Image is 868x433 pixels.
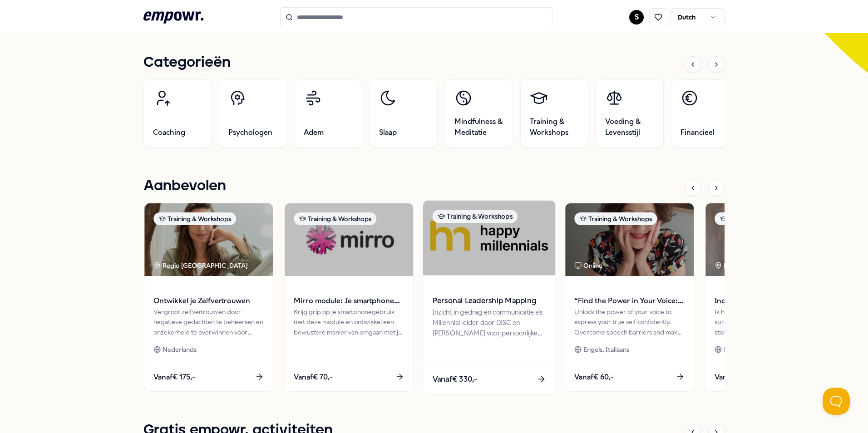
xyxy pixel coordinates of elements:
[715,371,757,383] span: Vanaf € 195,-
[294,79,362,148] a: Adem
[153,371,195,383] span: Vanaf € 175,-
[379,127,397,138] span: Slaap
[681,127,715,138] span: Financieel
[724,344,798,354] span: Engels, Nederlands, Duits
[153,127,185,138] span: Coaching
[574,261,602,271] div: Online
[143,175,226,197] h1: Aanbevolen
[285,203,413,276] img: package image
[433,295,546,307] span: Personal Leadership Mapping
[715,307,825,337] div: Ik help teamleiders, executives en sprekers met heldere communicatie, storytelling, publieksbindi...
[565,203,694,276] img: package image
[715,295,825,307] span: Individuele presentatie training
[304,127,324,138] span: Adem
[596,79,664,148] a: Voeding & Levensstijl
[454,116,503,138] span: Mindfulness & Meditatie
[143,51,231,74] h1: Categorieën
[219,79,287,148] a: Psychologen
[370,79,438,148] a: Slaap
[574,295,685,307] span: “Find the Power in Your Voice: Speak Clearly and Effectively”
[423,201,555,276] img: package image
[605,116,654,138] span: Voeding & Levensstijl
[294,371,333,383] span: Vanaf € 70,-
[423,200,556,395] a: package imageTraining & WorkshopsPersonal Leadership MappingInzicht in gedrag en communicatie als...
[294,295,404,307] span: Mirro module: Je smartphone de baas
[144,203,273,276] img: package image
[823,388,850,415] iframe: Help Scout Beacon - Open
[153,212,236,225] div: Training & Workshops
[574,307,685,337] div: Unlock the power of your voice to express your true self confidently. Overcome speech barriers an...
[445,79,513,148] a: Mindfulness & Meditatie
[143,79,212,148] a: Coaching
[433,210,518,223] div: Training & Workshops
[228,127,272,138] span: Psychologen
[294,307,404,337] div: Krijg grip op je smartphonegebruik met deze module en ontwikkel een bewustere manier van omgaan m...
[433,307,546,338] div: Inzicht in gedrag en communicatie als Millennial leider door DISC en [PERSON_NAME] voor persoonli...
[715,212,797,225] div: Training & Workshops
[280,7,552,27] input: Search for products, categories or subcategories
[530,116,579,138] span: Training & Workshops
[163,344,197,354] span: Nederlands
[153,307,264,337] div: Vergroot zelfvertrouwen door negatieve gedachten te beheersen en onzekerheid te overwinnen voor m...
[144,203,273,392] a: package imageTraining & WorkshopsRegio [GEOGRAPHIC_DATA] Ontwikkel je ZelfvertrouwenVergroot zelf...
[284,203,414,392] a: package imageTraining & WorkshopsMirro module: Je smartphone de baasKrijg grip op je smartphonege...
[153,295,264,307] span: Ontwikkel je Zelfvertrouwen
[671,79,739,148] a: Financieel
[574,371,614,383] span: Vanaf € 60,-
[294,212,376,225] div: Training & Workshops
[629,10,644,25] button: S
[433,373,478,385] span: Vanaf € 330,-
[583,344,629,354] span: Engels, Italiaans
[520,79,588,148] a: Training & Workshops
[565,203,694,392] a: package imageTraining & WorkshopsOnline“Find the Power in Your Voice: Speak Clearly and Effective...
[705,203,834,392] a: package imageTraining & WorkshopsRegio [GEOGRAPHIC_DATA] Individuele presentatie trainingIk help ...
[705,203,834,276] img: package image
[574,212,657,225] div: Training & Workshops
[153,261,249,271] div: Regio [GEOGRAPHIC_DATA]
[715,261,810,271] div: Regio [GEOGRAPHIC_DATA]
